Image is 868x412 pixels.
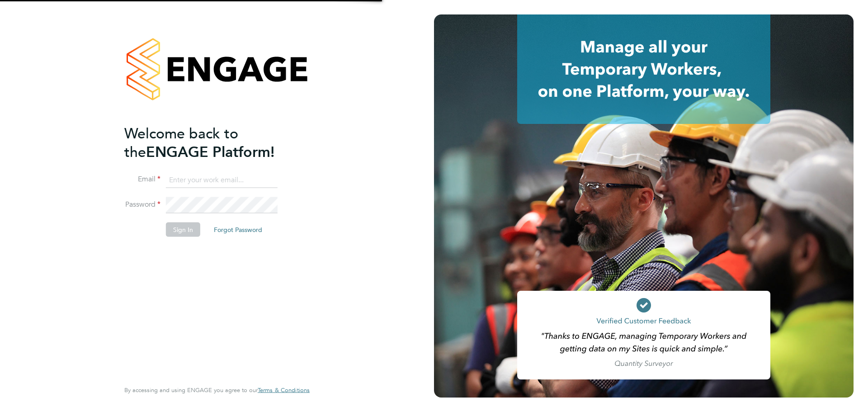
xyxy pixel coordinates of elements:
h2: ENGAGE Platform! [124,124,301,161]
a: Terms & Conditions [258,387,310,394]
input: Enter your work email... [166,172,278,188]
label: Password [124,200,160,209]
button: Sign In [166,223,200,237]
label: Email [124,175,160,184]
span: By accessing and using ENGAGE you agree to our [124,386,310,394]
span: Terms & Conditions [258,386,310,394]
span: Welcome back to the [124,124,238,161]
button: Forgot Password [207,223,269,237]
